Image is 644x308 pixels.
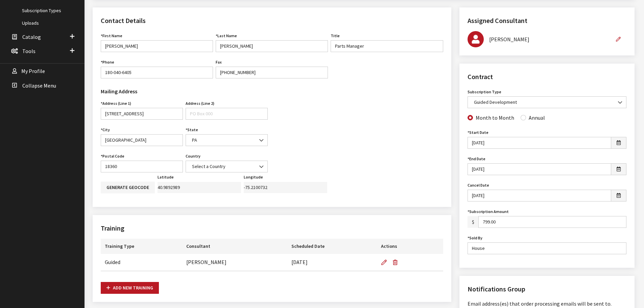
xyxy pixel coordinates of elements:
[190,137,263,144] span: PA
[186,100,214,106] label: Address (Line 2)
[468,16,626,26] h2: Assigned Consultant
[468,182,489,188] label: Cancel Date
[101,108,183,120] input: 153 South Oakland Avenue
[22,48,35,54] span: Tools
[611,190,626,202] button: Open date picker
[381,254,390,271] button: Edit training
[476,114,514,122] label: Month to Month
[101,16,443,26] h2: Contact Details
[331,40,443,52] input: Manager
[468,31,484,47] img: Roger Schmidt
[244,174,263,180] label: Longitude
[101,87,268,95] h3: Mailing Address
[611,163,626,175] button: Open date picker
[101,282,159,294] button: Add new training
[101,33,122,39] label: First Name
[101,59,114,65] label: Phone
[489,35,610,43] div: [PERSON_NAME]
[105,259,120,265] span: Guided
[468,235,482,241] label: Sold By
[101,182,155,193] button: Generate geocode
[216,33,237,39] label: Last Name
[186,134,268,146] span: PA
[478,216,626,228] input: 99.00
[106,285,153,291] span: Add new training
[186,153,200,159] label: Country
[22,33,41,40] span: Catalog
[22,82,56,89] span: Collapse Menu
[287,239,377,254] th: Scheduled Date
[468,284,626,294] h2: Notifications Group
[101,40,213,52] input: John
[101,223,443,233] h2: Training
[101,67,213,78] input: 888-579-4458
[216,40,328,52] input: Doe
[468,242,626,254] input: John Doe
[101,153,124,159] label: Postal Code
[468,72,626,82] h2: Contract
[610,33,626,45] button: Edit Assigned Consultant
[158,174,174,180] label: Latitude
[186,108,268,120] input: PO Box 000
[611,137,626,149] button: Open date picker
[468,216,479,228] span: $
[21,68,45,75] span: My Profile
[190,163,263,170] span: Select a Country
[216,59,222,65] label: Fax
[101,134,183,146] input: Rock Hill
[101,127,110,133] label: City
[468,209,509,215] label: Subscription Amount
[331,33,340,39] label: Title
[101,161,183,172] input: 29730
[472,99,622,106] span: Guided Development
[468,163,611,175] input: M/d/yyyy
[182,254,287,271] td: [PERSON_NAME]
[390,254,403,271] button: Delete training
[186,161,268,172] span: Select a Country
[468,129,488,136] label: Start Date
[468,190,611,202] input: M/d/yyyy
[186,127,198,133] label: State
[182,239,287,254] th: Consultant
[377,239,443,254] th: Actions
[468,137,611,149] input: M/d/yyyy
[216,67,328,78] input: 803-366-1047
[101,100,131,106] label: Address (Line 1)
[468,156,485,162] label: End Date
[529,114,545,122] label: Annual
[291,259,308,265] span: [DATE]
[468,96,626,108] span: Guided Development
[468,89,501,95] label: Subscription Type
[101,239,182,254] th: Training Type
